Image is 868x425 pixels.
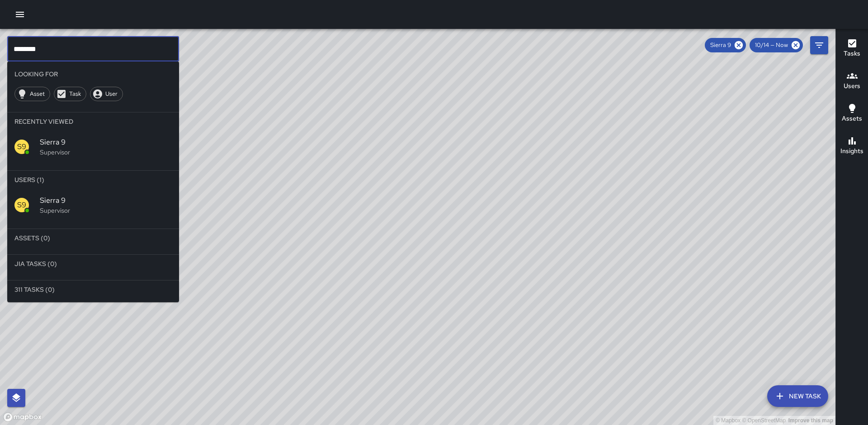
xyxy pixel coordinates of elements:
[836,130,868,163] button: Insights
[7,189,179,221] div: S9Sierra 9Supervisor
[836,33,868,65] button: Tasks
[7,131,179,163] div: S9Sierra 9Supervisor
[64,89,86,98] span: Task
[705,38,746,52] div: Sierra 9
[750,38,803,52] div: 10/14 — Now
[767,385,828,407] button: New Task
[844,49,860,59] h6: Tasks
[705,41,736,50] span: Sierra 9
[17,200,26,210] p: S9
[842,114,862,124] h6: Assets
[25,89,50,98] span: Asset
[844,81,860,91] h6: Users
[750,41,793,50] span: 10/14 — Now
[40,195,172,206] span: Sierra 9
[17,141,26,152] p: S9
[100,89,123,98] span: User
[7,280,179,299] li: 311 Tasks (0)
[40,148,172,157] p: Supervisor
[810,36,828,54] button: Filters
[90,87,123,101] div: User
[54,87,86,101] div: Task
[40,137,172,148] span: Sierra 9
[7,112,179,131] li: Recently Viewed
[7,171,179,189] li: Users (1)
[14,87,50,101] div: Asset
[40,206,172,215] p: Supervisor
[7,65,179,83] li: Looking For
[7,255,179,273] li: Jia Tasks (0)
[7,229,179,247] li: Assets (0)
[836,65,868,98] button: Users
[840,146,863,156] h6: Insights
[836,98,868,130] button: Assets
